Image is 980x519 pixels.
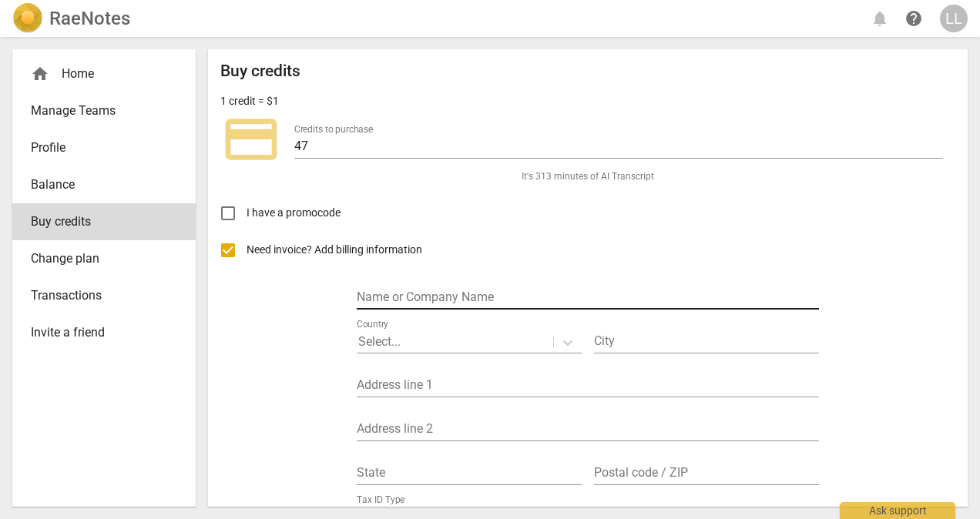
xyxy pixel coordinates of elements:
span: Transactions [31,286,165,305]
span: It's 313 minutes of AI Transcript [522,170,654,183]
a: Invite a friend [12,314,196,351]
span: I have a promocode [247,205,341,221]
a: Buy credits [12,203,196,240]
a: Help [900,5,928,32]
span: Balance [31,176,165,194]
a: Profile [12,129,196,166]
span: Profile [31,139,165,157]
span: credit_card [220,109,282,170]
a: Transactions [12,277,196,314]
span: home [31,65,49,83]
span: Manage Teams [31,102,165,120]
label: Tax ID Type [357,495,404,504]
span: Need invoice? Add billing information [247,242,425,258]
label: Credits to purchase [294,125,373,134]
a: Manage Teams [12,92,196,129]
label: Country [357,320,388,329]
h2: Buy credits [220,62,300,81]
span: Change plan [31,249,165,268]
div: Home [12,55,196,92]
button: LL [940,5,968,32]
a: Balance [12,166,196,203]
div: Ask support [840,502,955,519]
span: help [904,9,923,28]
img: Logo [12,3,43,34]
span: Invite a friend [31,323,165,342]
p: Select... [358,333,401,350]
a: LogoRaeNotes [12,3,130,34]
p: 1 credit = $1 [220,93,279,109]
span: Buy credits [31,213,165,231]
h2: RaeNotes [49,8,130,29]
a: Change plan [12,240,196,277]
div: Home [31,65,165,83]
